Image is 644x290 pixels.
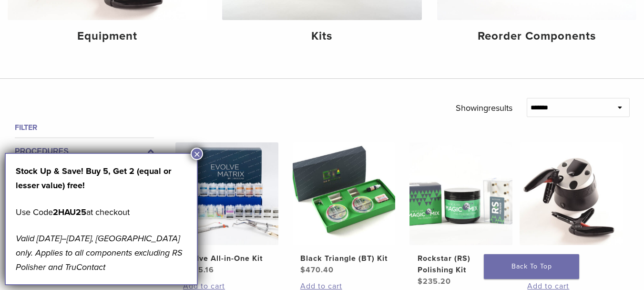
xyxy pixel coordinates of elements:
[456,98,512,118] p: Showing results
[15,28,199,45] h4: Equipment
[15,146,154,157] label: Procedures
[16,233,183,272] em: Valid [DATE]–[DATE], [GEOGRAPHIC_DATA] only. Applies to all components excluding RS Polisher and ...
[183,265,214,275] bdi: 745.16
[175,142,278,276] a: Evolve All-in-One KitEvolve All-in-One Kit $745.16
[300,265,306,275] span: $
[183,253,270,264] h2: Evolve All-in-One Kit
[527,253,614,264] h2: HeatSync Kit
[175,142,278,246] img: Evolve All-in-One Kit
[520,142,623,246] img: HeatSync Kit
[16,205,187,219] p: Use Code at checkout
[409,142,512,288] a: Rockstar (RS) Polishing KitRockstar (RS) Polishing Kit $235.20
[418,277,423,286] span: $
[520,142,623,276] a: HeatSync KitHeatSync Kit $1,041.70
[418,277,451,286] bdi: 235.20
[53,207,86,217] strong: 2HAU25
[484,254,579,279] a: Back To Top
[418,253,505,276] h2: Rockstar (RS) Polishing Kit
[293,142,396,276] a: Black Triangle (BT) KitBlack Triangle (BT) Kit $470.40
[409,142,512,246] img: Rockstar (RS) Polishing Kit
[300,265,334,275] bdi: 470.40
[16,166,171,191] strong: Stock Up & Save! Buy 5, Get 2 (equal or lesser value) free!
[230,28,414,45] h4: Kits
[293,142,396,246] img: Black Triangle (BT) Kit
[445,28,629,45] h4: Reorder Components
[300,253,388,264] h2: Black Triangle (BT) Kit
[191,148,203,160] button: Close
[15,122,154,133] h4: Filter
